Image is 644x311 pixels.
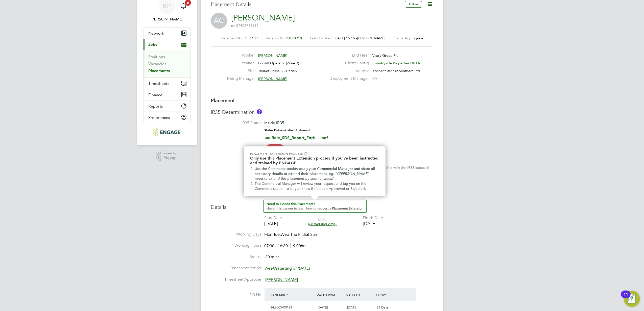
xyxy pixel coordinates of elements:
span: Wed, [281,232,291,237]
label: Vacancy ID [266,36,284,40]
span: Kasia Piwowar [143,16,191,22]
label: Deployment Manager [326,76,369,81]
strong: tag your Commercial Manager and share all necessary details to extend their placement [255,167,376,176]
span: [PERSON_NAME] [258,53,287,58]
label: Placement ID [221,36,242,40]
b: Placement [211,97,235,103]
span: AC [211,13,227,29]
span: [PERSON_NAME] [357,36,386,40]
label: Timesheet Period [211,266,261,271]
span: starting on [265,266,310,271]
span: Tue, [274,232,281,237]
label: Working Hours [211,243,261,248]
span: , eg. " [327,172,337,176]
span: KP [163,3,171,9]
span: Network [149,31,164,36]
label: End Hirer [326,53,369,58]
span: Countryside Properties UK Ltd [372,61,421,65]
h3: Details [211,200,433,210]
label: Worker [227,53,255,58]
div: [DATE] [363,221,383,226]
label: Hiring Manager [227,76,255,81]
a: Placements [149,68,170,73]
span: Forklift Operator (Zone 3) [258,61,299,65]
p: Placement Extension Process 📋 [250,151,379,156]
label: Status [394,36,403,40]
div: Need to extend this Placement? Hover this banner. [244,146,386,196]
span: " [333,176,335,181]
label: Client Config [326,61,369,66]
button: Open Resource Center, 11 new notifications [624,291,640,307]
label: IR35 Risk [211,146,261,152]
span: Konnect Recruit Southern Ltd [372,69,420,73]
label: Vendor [326,68,369,74]
span: Inside IR35 [265,120,284,125]
div: Valid To [345,290,375,299]
span: Vistry Group Plc [372,53,398,58]
label: IR35 Status [211,120,261,126]
label: Site [227,68,255,74]
div: Valid From [316,290,345,299]
li: The Commercial Manager will review your request and tag you on the Comments section to let you kn... [255,181,379,191]
a: Go to home page [143,128,191,136]
span: [DATE] [318,305,328,309]
span: m: 07904798567 [231,23,259,28]
button: How to extend a Placement? [264,200,367,213]
span: Sun [311,232,317,237]
span: Sat, [304,232,311,237]
div: DAYS [306,217,339,226]
h3: IR35 Determination [211,109,433,115]
span: [DATE] [347,305,357,309]
img: konnectrecruit-logo-retina.png [153,128,180,136]
a: Positions [149,54,165,59]
span: Powered by [163,151,178,156]
div: Finish Date [363,215,383,221]
span: 9.00hrs [291,243,306,248]
em: @[PERSON_NAME] I need to extend this placement by another week. [255,172,371,181]
span: Thu, [291,232,298,237]
span: High [266,144,284,154]
span: Mon, [265,232,274,237]
span: Use the Comments section to [255,167,302,171]
span: Engage [163,156,178,160]
label: Breaks [211,254,261,260]
span: Reports [149,104,163,109]
div: 07:30 - 16:30 [265,243,306,249]
div: Start Date [265,215,282,221]
span: P301489 [244,36,258,40]
div: Expiry [375,290,404,299]
span: Thanet Phase 5 - Linden [258,69,297,73]
span: 24 Days [377,305,389,309]
span: Timesheets [149,81,170,86]
em: Weekly [265,266,278,271]
span: Jobs [149,42,157,47]
label: Last Updated [310,36,332,40]
label: Working Days [211,232,261,237]
span: 30 mins [266,254,280,260]
span: V0178918 [286,36,302,40]
h3: Placement Details [211,1,401,8]
h2: Only use this Placement Extension process if you've been instructed and trained by ENGAGE: [250,156,379,165]
a: [PERSON_NAME] [231,13,295,23]
strong: Status Determination Statement [265,128,311,132]
span: [DATE] 15:16 - [334,36,357,40]
span: [PERSON_NAME] [266,277,298,282]
span: (68 working days) [308,222,337,226]
div: PO Number [269,290,316,299]
em: [DATE] [298,266,310,271]
button: About IR35 [257,109,262,114]
button: Follow [405,1,422,8]
a: Vacancies [149,61,166,66]
div: [DATE] [265,221,282,226]
label: Position [227,61,255,66]
label: Timesheet Approver [211,277,261,282]
a: Role_SDS_Report_Fork... .pdf [272,135,328,140]
span: In progress [406,36,424,40]
span: Finance [149,92,163,97]
label: PO No [211,292,261,298]
span: Fri, [298,232,304,237]
div: 11 [624,294,628,301]
span: Preferences [149,115,170,120]
span: S-L6005/00183 [271,305,292,309]
span: [PERSON_NAME] [258,76,287,81]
